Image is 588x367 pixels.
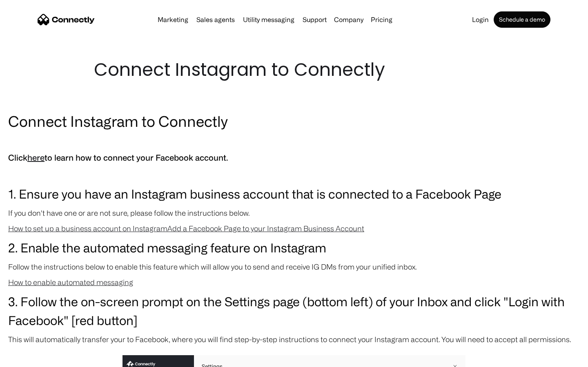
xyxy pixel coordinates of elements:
[240,16,298,23] a: Utility messaging
[8,353,49,364] aside: Language selected: English
[334,14,363,25] div: Company
[8,207,580,219] p: If you don't have one or are not sure, please follow the instructions below.
[16,353,49,364] ul: Language list
[8,334,580,345] p: This will automatically transfer your to Facebook, where you will find step-by-step instructions ...
[8,151,580,165] h5: Click to learn how to connect your Facebook account.
[8,184,580,203] h3: 1. Ensure you have an Instagram business account that is connected to a Facebook Page
[299,16,330,23] a: Support
[367,16,396,23] a: Pricing
[8,238,580,257] h3: 2. Enable the automated messaging feature on Instagram
[8,111,580,131] h2: Connect Instagram to Connectly
[8,292,580,329] h3: 3. Follow the on-screen prompt on the Settings page (bottom left) of your Inbox and click "Login ...
[494,11,550,28] a: Schedule a demo
[38,13,95,26] a: home
[94,57,494,82] h1: Connect Instagram to Connectly
[332,14,366,25] div: Company
[27,153,45,162] a: here
[8,224,167,232] a: How to set up a business account on Instagram
[8,135,580,147] p: ‍
[193,16,238,23] a: Sales agents
[154,16,192,23] a: Marketing
[469,16,492,23] a: Login
[8,278,133,286] a: How to enable automated messaging
[8,261,580,272] p: Follow the instructions below to enable this feature which will allow you to send and receive IG ...
[8,169,580,180] p: ‍
[167,224,364,232] a: Add a Facebook Page to your Instagram Business Account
